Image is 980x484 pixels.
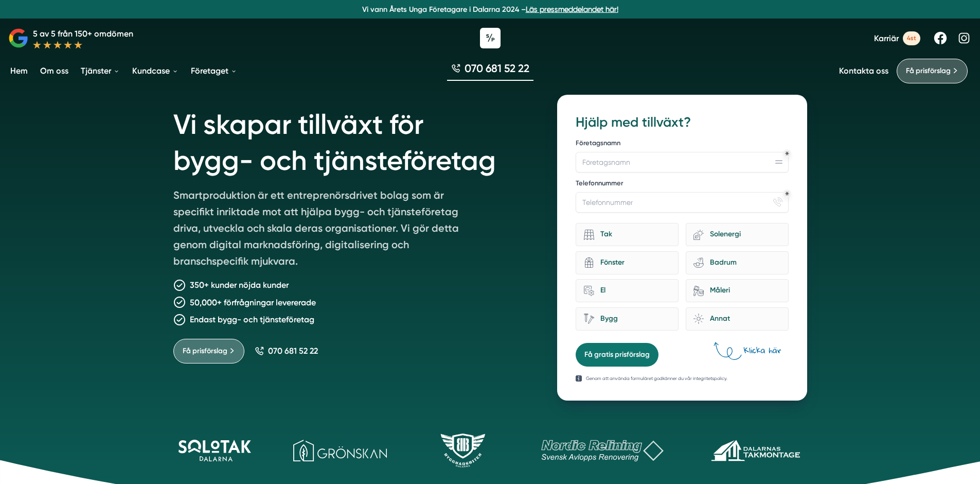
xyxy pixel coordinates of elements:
p: Genom att använda formuläret godkänner du vår integritetspolicy. [586,375,727,382]
h3: Hjälp med tillväxt? [576,113,788,132]
input: Företagsnamn [576,152,788,172]
span: Karriär [874,33,899,43]
span: 070 681 52 22 [465,61,529,76]
span: 4st [903,31,920,45]
a: 070 681 52 22 [447,61,533,81]
a: Tjänster [79,58,122,84]
a: Kundcase [130,58,181,84]
div: Obligatoriskt [785,192,789,196]
label: Företagsnamn [576,139,788,150]
p: 350+ kunder nöjda kunder [190,279,289,291]
a: Hem [8,58,30,84]
span: Få prisförslag [183,345,227,357]
div: Obligatoriskt [785,151,789,155]
label: Telefonnummer [576,179,788,190]
a: Få prisförslag [897,59,968,83]
p: Vi vann Årets Unga Företagare i Dalarna 2024 – [4,4,976,14]
a: Karriär 4st [874,31,920,45]
a: 070 681 52 22 [255,346,318,356]
p: 5 av 5 från 150+ omdömen [33,27,133,40]
p: Endast bygg- och tjänsteföretag [190,313,314,326]
a: Företaget [189,58,239,84]
span: Få prisförslag [906,65,951,77]
button: Få gratis prisförslag [576,343,658,367]
a: Läs pressmeddelandet här! [526,5,618,13]
a: Om oss [38,58,70,84]
p: Smartproduktion är ett entreprenörsdrivet bolag som är specifikt inriktade mot att hjälpa bygg- o... [173,187,470,273]
h1: Vi skapar tillväxt för bygg- och tjänsteföretag [173,95,533,187]
a: Kontakta oss [839,66,888,76]
span: 070 681 52 22 [268,346,318,356]
a: Få prisförslag [173,339,244,364]
p: 50,000+ förfrågningar levererade [190,296,316,309]
input: Telefonnummer [576,192,788,213]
